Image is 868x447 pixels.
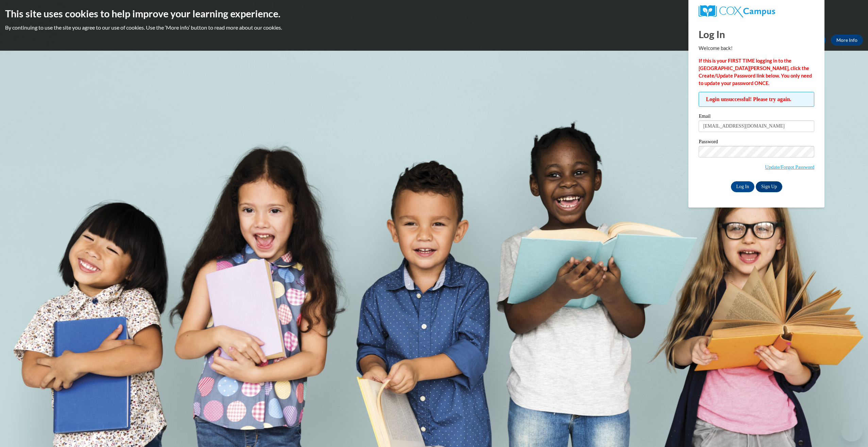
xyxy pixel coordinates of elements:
[699,5,775,17] img: COX Campus
[841,420,863,442] iframe: Button to launch messaging window
[699,58,812,86] strong: If this is your FIRST TIME logging in to the [GEOGRAPHIC_DATA][PERSON_NAME], click the Create/Upd...
[699,139,814,146] label: Password
[699,45,814,52] p: Welcome back!
[699,92,814,107] span: Login unsuccessful! Please try again.
[5,7,863,20] h2: This site uses cookies to help improve your learning experience.
[699,114,814,120] label: Email
[699,5,814,17] a: COX Campus
[5,24,863,31] p: By continuing to use the site you agree to our use of cookies. Use the ‘More info’ button to read...
[756,181,782,192] a: Sign Up
[765,164,814,170] a: Update/Forgot Password
[731,181,755,192] input: Log In
[699,27,814,41] h1: Log In
[831,35,863,46] a: More Info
